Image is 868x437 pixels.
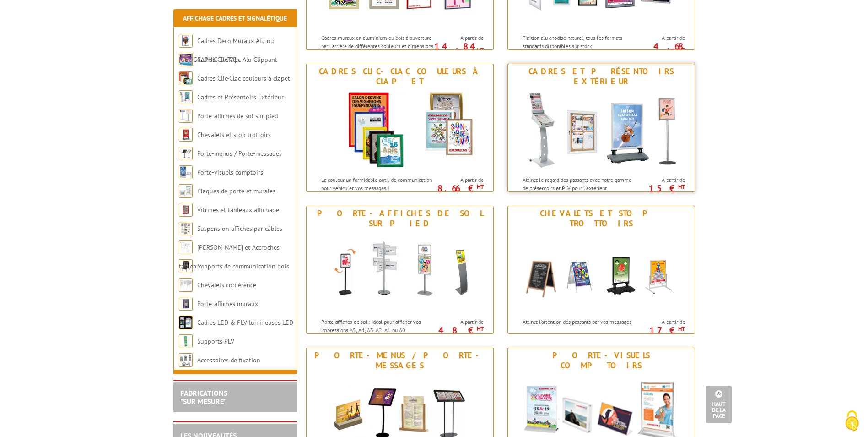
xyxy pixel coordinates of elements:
a: Cadres Clic-Clac couleurs à clapet Cadres Clic-Clac couleurs à clapet La couleur un formidable ou... [306,64,494,192]
img: Cadres et Présentoirs Extérieur [517,89,686,171]
div: Porte-affiches de sol sur pied [309,208,491,229]
div: Porte-menus / Porte-messages [309,350,491,371]
img: Cadres Deco Muraux Alu ou Bois [179,34,193,48]
img: Cadres LED & PLV lumineuses LED [179,316,193,329]
img: Chevalets et stop trottoirs [517,231,686,313]
a: Haut de la page [706,386,732,423]
a: Affichage Cadres et Signalétique [183,14,287,22]
a: Porte-affiches de sol sur pied [197,112,278,120]
sup: HT [678,183,685,191]
a: Porte-affiches muraux [197,300,258,308]
a: Cadres Clic-Clac couleurs à clapet [197,74,290,82]
img: Cimaises et Accroches tableaux [179,240,193,254]
div: Chevalets et stop trottoirs [510,208,692,229]
img: Cookies (fenêtre modale) [841,410,863,432]
span: A partir de [638,318,685,326]
a: Supports PLV [197,337,234,345]
a: Suspension affiches par câbles [197,224,282,233]
p: 8.66 € [432,186,484,191]
a: Cadres Deco Muraux Alu ou [GEOGRAPHIC_DATA] [179,37,274,64]
img: Porte-affiches de sol sur pied [315,231,485,313]
p: 4.68 € [634,44,685,55]
a: Supports de communication bois [197,262,289,270]
p: 17 € [634,328,685,333]
span: A partir de [437,318,484,326]
p: La couleur un formidable outil de communication pour véhiculer vos messages ! [321,176,435,191]
img: Vitrines et tableaux affichage [179,203,193,217]
img: Cadres et Présentoirs Extérieur [179,90,193,104]
p: Attirez le regard des passants avec notre gamme de présentoirs et PLV pour l'extérieur [523,176,636,191]
a: Chevalets conférence [197,281,256,289]
sup: HT [477,46,484,54]
a: FABRICATIONS"Sur Mesure" [180,388,227,406]
img: Porte-menus / Porte-messages [179,147,193,160]
div: Cadres Clic-Clac couleurs à clapet [309,66,491,87]
p: 15 € [634,186,685,191]
img: Porte-affiches muraux [179,297,193,311]
img: Porte-visuels comptoirs [179,165,193,179]
img: Chevalets et stop trottoirs [179,128,193,142]
a: Plaques de porte et murales [197,187,275,195]
a: Cadres LED & PLV lumineuses LED [197,318,293,327]
img: Suspension affiches par câbles [179,222,193,235]
a: [PERSON_NAME] et Accroches tableaux [179,243,280,270]
a: Cadres et Présentoirs Extérieur [197,93,284,101]
img: Porte-affiches de sol sur pied [179,109,193,123]
span: A partir de [437,176,484,184]
a: Cadres Clic-Clac Alu Clippant [197,55,277,64]
a: Chevalets et stop trottoirs Chevalets et stop trottoirs Attirez l’attention des passants par vos ... [507,206,695,334]
button: Cookies (fenêtre modale) [836,406,868,437]
div: Cadres et Présentoirs Extérieur [510,66,692,87]
a: Porte-menus / Porte-messages [197,149,282,158]
p: Cadres muraux en aluminium ou bois à ouverture par l'arrière de différentes couleurs et dimension... [321,34,435,66]
img: Cadres Clic-Clac couleurs à clapet [315,89,485,171]
p: Finition alu anodisé naturel, tous les formats standards disponibles sur stock. [523,34,636,49]
span: A partir de [638,34,685,42]
p: Porte-affiches de sol : Idéal pour afficher vos impressions A5, A4, A3, A2, A1 ou A0... [321,318,435,333]
sup: HT [678,325,685,333]
span: A partir de [437,34,484,42]
sup: HT [678,46,685,54]
a: Vitrines et tableaux affichage [197,206,279,214]
img: Accessoires de fixation [179,353,193,367]
p: Attirez l’attention des passants par vos messages [523,318,636,326]
a: Chevalets et stop trottoirs [197,131,271,139]
span: A partir de [638,176,685,184]
div: Porte-visuels comptoirs [510,350,692,371]
img: Chevalets conférence [179,278,193,292]
img: Supports PLV [179,334,193,348]
a: Porte-affiches de sol sur pied Porte-affiches de sol sur pied Porte-affiches de sol : Idéal pour ... [306,206,494,334]
sup: HT [477,325,484,333]
a: Accessoires de fixation [197,356,260,364]
img: Cadres Clic-Clac couleurs à clapet [179,71,193,85]
p: 14.84 € [432,44,484,55]
a: Porte-visuels comptoirs [197,168,263,176]
p: 48 € [432,328,484,333]
a: Cadres et Présentoirs Extérieur Cadres et Présentoirs Extérieur Attirez le regard des passants av... [507,64,695,192]
sup: HT [477,183,484,191]
img: Plaques de porte et murales [179,184,193,198]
